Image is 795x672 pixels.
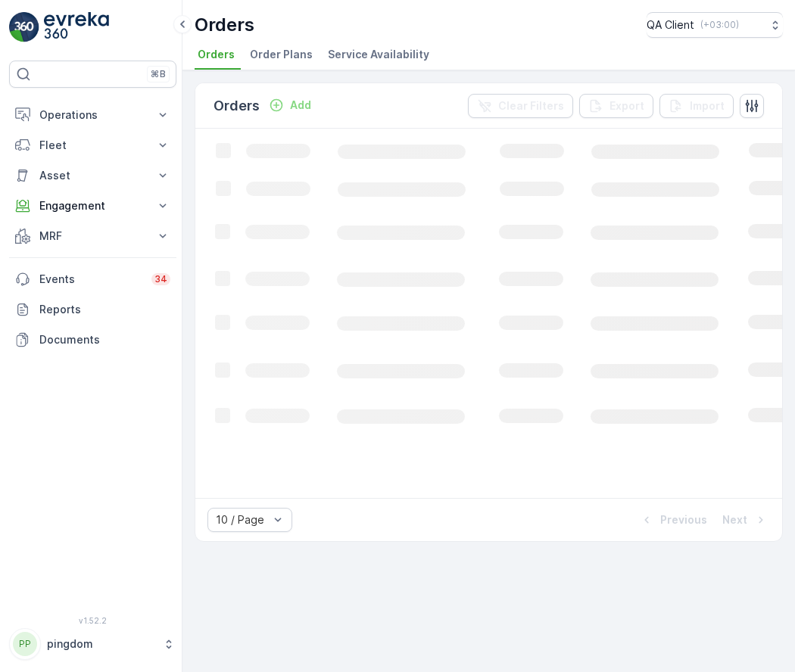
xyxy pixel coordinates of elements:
[659,94,734,118] button: Import
[660,512,707,527] p: Previous
[638,511,709,529] button: Previous
[39,302,170,317] p: Reports
[44,12,109,42] img: logo_light-DOdMpM7g.png
[468,94,573,118] button: Clear Filters
[39,168,146,183] p: Asset
[9,325,176,355] a: Documents
[9,12,39,42] img: logo
[700,19,739,31] p: ( +03:00 )
[39,198,146,213] p: Engagement
[9,616,176,625] span: v 1.52.2
[39,272,142,287] p: Events
[609,98,644,114] p: Export
[263,96,317,114] button: Add
[39,332,170,347] p: Documents
[151,68,166,80] p: ⌘B
[13,632,37,656] div: PP
[690,98,725,114] p: Import
[154,273,167,285] p: 34
[198,47,235,62] span: Orders
[579,94,653,118] button: Export
[195,13,254,37] p: Orders
[9,160,176,191] button: Asset
[9,100,176,130] button: Operations
[498,98,564,114] p: Clear Filters
[721,511,770,529] button: Next
[722,512,747,527] p: Next
[39,107,146,123] p: Operations
[9,221,176,251] button: MRF
[47,636,155,652] p: pingdom
[290,98,311,113] p: Add
[9,264,176,294] a: Events34
[9,130,176,160] button: Fleet
[250,47,313,62] span: Order Plans
[39,138,146,153] p: Fleet
[328,47,429,62] span: Service Availability
[9,191,176,221] button: Engagement
[214,95,260,117] p: Orders
[9,294,176,325] a: Reports
[39,229,146,244] p: MRF
[647,17,694,33] p: QA Client
[647,12,783,38] button: QA Client(+03:00)
[9,628,176,660] button: PPpingdom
